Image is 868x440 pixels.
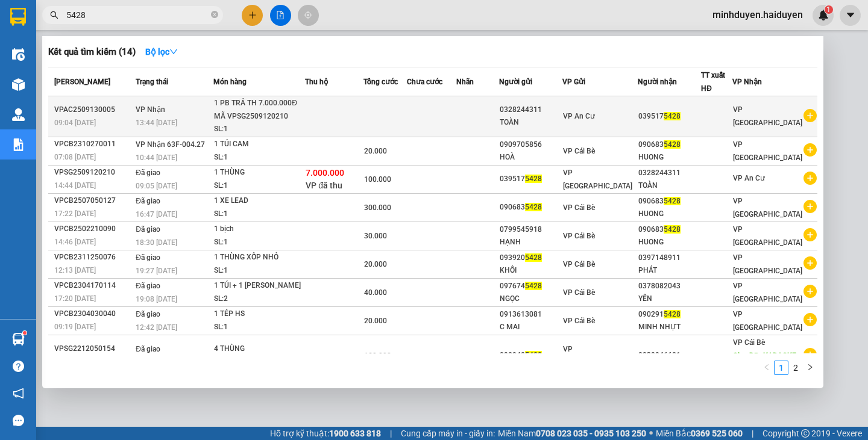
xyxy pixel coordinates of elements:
span: Đã giao [136,197,160,205]
strong: Bộ lọc [145,47,178,57]
div: SL: 1 [214,151,304,164]
div: SL: 1 [214,321,304,334]
span: 5428 [664,310,681,318]
div: 090291 [638,308,701,321]
span: 20.000 [364,317,387,325]
span: plus-circle [804,109,817,122]
span: 5428 [664,225,681,234]
span: Đã giao [136,253,160,262]
div: VPCB2304170114 [54,279,132,292]
span: VP Nhận [136,105,165,114]
span: message [13,415,24,426]
span: VP [GEOGRAPHIC_DATA] [733,253,802,275]
img: warehouse-icon [12,48,25,61]
div: VPSG2509120210 [54,166,132,179]
span: plus-circle [804,285,817,298]
span: VP [GEOGRAPHIC_DATA] [733,225,802,247]
input: Tìm tên, số ĐT hoặc mã đơn [66,8,209,22]
div: 0909705856 [500,138,562,151]
div: 1 PB TRẢ TH 7.000.000Đ MÃ VPSG2509120210 [214,97,304,123]
span: 12:13 [DATE] [54,266,96,274]
div: TOÀN [638,179,701,192]
button: right [803,361,817,375]
span: right [807,364,814,371]
div: SL: 1 [214,179,304,193]
img: warehouse-icon [12,108,25,121]
span: 7.000.000 [306,168,344,178]
span: TT xuất HĐ [701,71,725,93]
span: VP [GEOGRAPHIC_DATA] [733,105,802,127]
span: Đã giao [136,345,160,353]
span: search [50,11,58,19]
div: 0397148911 [638,252,701,264]
span: 300.000 [364,203,391,212]
span: close-circle [211,11,218,18]
img: warehouse-icon [12,333,25,345]
span: plus-circle [804,256,817,270]
li: 1 [774,361,788,375]
div: 097674 [500,280,562,293]
div: 4 THÙNG [214,342,304,356]
div: 090683 [638,223,701,236]
a: 1 [775,361,788,374]
span: VP Cái Bè [563,203,595,212]
a: 2 [789,361,802,374]
span: question-circle [13,361,24,372]
button: Bộ lọcdown [136,42,187,61]
span: VP Cái Bè [563,232,595,240]
div: 0328244311 [500,104,562,116]
li: 2 [788,361,803,375]
span: 19:08 [DATE] [136,295,177,303]
div: 1 TÚI + 1 [PERSON_NAME] [214,279,304,293]
span: 19:27 [DATE] [136,267,177,275]
span: VP Cái Bè [563,288,595,297]
span: plus-circle [804,143,817,156]
span: 5428 [525,175,542,183]
span: 12:42 [DATE] [136,323,177,332]
div: 0799545918 [500,223,562,236]
span: 30.000 [364,232,387,240]
span: notification [13,388,24,399]
span: 100.000 [364,175,391,184]
div: HUONG [638,236,701,249]
div: 090683 [638,138,701,151]
h3: Kết quả tìm kiếm ( 14 ) [48,46,136,58]
div: SL: 1 [214,236,304,249]
img: logo-vxr [10,8,26,26]
div: 1 bịch [214,223,304,236]
div: VPCB2502210090 [54,223,132,235]
div: YẾN [638,293,701,305]
div: 1 TÉP HS [214,308,304,321]
div: VPCB2311250076 [54,251,132,264]
div: 090683 [500,201,562,214]
span: 14:46 [DATE] [54,238,96,246]
div: VPAC2509130005 [54,104,132,116]
div: MINH NHỰT [638,321,701,333]
div: SL: 1 [214,264,304,277]
span: VP Nhận [732,78,762,86]
span: close-circle [211,10,218,21]
span: [PERSON_NAME] [54,78,110,86]
span: Trạng thái [136,78,168,86]
div: 1 THÙNG XỐP NHỎ [214,251,304,264]
span: Chưa cước [407,78,442,86]
div: VPCB2310270011 [54,138,132,150]
span: 17:22 [DATE] [54,209,96,218]
span: 5428 [525,282,542,290]
span: down [169,48,178,56]
span: plus-circle [804,313,817,326]
span: plus-circle [804,172,817,185]
div: C MAI [500,321,562,333]
span: VP Gửi [562,78,585,86]
span: 5428 [664,197,681,205]
span: Đã giao [136,225,160,234]
span: VP đã thu [306,181,342,190]
span: plus-circle [804,200,817,213]
div: PHÁT [638,264,701,277]
span: Đã giao [136,169,160,177]
div: VPSG2212050154 [54,342,132,355]
span: VP Cái Bè [563,147,595,155]
span: VP Cái Bè [563,260,595,268]
span: VP [GEOGRAPHIC_DATA] [563,345,632,367]
div: 1 TÚI CAM [214,138,304,151]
